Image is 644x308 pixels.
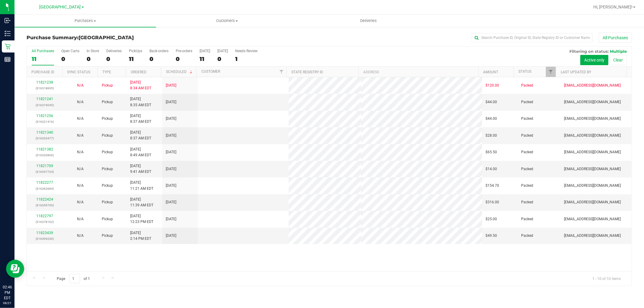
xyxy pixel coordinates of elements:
span: [EMAIL_ADDRESS][DOMAIN_NAME] [564,199,621,205]
span: [DATE] [166,83,176,88]
span: Hi, [PERSON_NAME]! [593,5,633,9]
span: [DATE] [166,149,176,155]
div: PickUps [129,49,142,53]
span: Pickup [102,216,113,222]
button: N/A [77,99,84,105]
span: [DATE] 12:23 PM EDT [130,213,153,225]
input: Search Purchase ID, Original ID, State Registry ID or Customer Name... [472,33,593,42]
span: [DATE] 8:35 AM EDT [130,96,151,108]
div: 0 [217,56,228,62]
div: 11 [129,56,142,62]
span: [DATE] 8:37 AM EDT [130,113,151,125]
span: Page of 1 [52,274,95,283]
a: Scheduled [166,70,194,74]
span: [DATE] [166,183,176,189]
p: (316399230) [30,236,59,242]
span: [EMAIL_ADDRESS][DOMAIN_NAME] [564,133,621,138]
span: [EMAIL_ADDRESS][DOMAIN_NAME] [564,216,621,222]
span: Packed [521,83,533,88]
span: Not Applicable [77,233,84,238]
span: [EMAIL_ADDRESS][DOMAIN_NAME] [564,166,621,172]
span: [DATE] [166,133,176,138]
span: Filtering on status: [569,49,609,54]
a: State Registry ID [291,70,323,74]
span: Packed [521,233,533,239]
button: N/A [77,166,84,172]
button: N/A [77,133,84,138]
span: $49.50 [486,233,497,239]
span: Packed [521,183,533,189]
div: Needs Review [235,49,258,53]
span: Not Applicable [77,150,84,154]
span: $316.00 [486,199,499,205]
th: Address [358,67,478,77]
span: Pickup [102,199,113,205]
span: Not Applicable [77,100,84,104]
span: [EMAIL_ADDRESS][DOMAIN_NAME] [564,183,621,189]
inline-svg: Reports [5,56,11,62]
p: 02:46 PM EDT [3,284,12,301]
p: (316378162) [30,219,59,225]
a: 11821340 [36,130,53,135]
span: Deliveries [352,18,385,24]
div: In Store [87,49,99,53]
button: N/A [77,83,84,88]
div: 11 [200,56,210,62]
span: Not Applicable [77,200,84,204]
div: 11 [32,56,54,62]
a: Filter [276,67,286,77]
button: N/A [77,233,84,239]
span: 1 - 10 of 10 items [588,274,626,283]
span: [EMAIL_ADDRESS][DOMAIN_NAME] [564,116,621,122]
div: 0 [149,56,168,62]
span: $14.00 [486,166,497,172]
span: Pickup [102,183,113,189]
a: 11821238 [36,80,53,84]
span: [DATE] [166,216,176,222]
span: $65.50 [486,149,497,155]
span: [DATE] [166,99,176,105]
span: Pickup [102,99,113,105]
a: Customer [201,69,220,74]
span: Pickup [102,149,113,155]
p: (316318695) [30,85,59,91]
a: Purchase ID [31,70,54,74]
div: Deliveries [106,49,122,53]
span: [EMAIL_ADDRESS][DOMAIN_NAME] [564,99,621,105]
div: [DATE] [217,49,228,53]
p: 08/21 [3,301,12,305]
span: Pickup [102,83,113,88]
a: 11823439 [36,231,53,235]
a: Ordered [131,70,146,74]
a: 11821709 [36,164,53,168]
p: (316335806) [30,152,59,158]
span: Packed [521,166,533,172]
span: Not Applicable [77,217,84,221]
div: Back-orders [149,49,168,53]
span: [DATE] [166,233,176,239]
div: 1 [235,56,258,62]
h3: Purchase Summary: [27,35,228,40]
span: [DATE] [166,166,176,172]
button: N/A [77,216,84,222]
div: All Purchases [32,49,54,53]
button: Clear [609,55,627,65]
p: (316319045) [30,102,59,108]
input: 1 [69,274,80,283]
span: $154.70 [486,183,499,189]
button: N/A [77,116,84,122]
span: Not Applicable [77,133,84,138]
span: Packed [521,133,533,138]
a: Status [518,69,531,74]
span: Not Applicable [77,167,84,171]
a: Filter [546,67,556,77]
span: $25.00 [486,216,497,222]
inline-svg: Inbound [5,17,11,24]
span: Multiple [610,49,627,54]
div: 0 [176,56,192,62]
button: N/A [77,183,84,189]
iframe: Resource center [6,260,24,278]
div: [DATE] [200,49,210,53]
span: $44.00 [486,116,497,122]
span: Not Applicable [77,83,84,87]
